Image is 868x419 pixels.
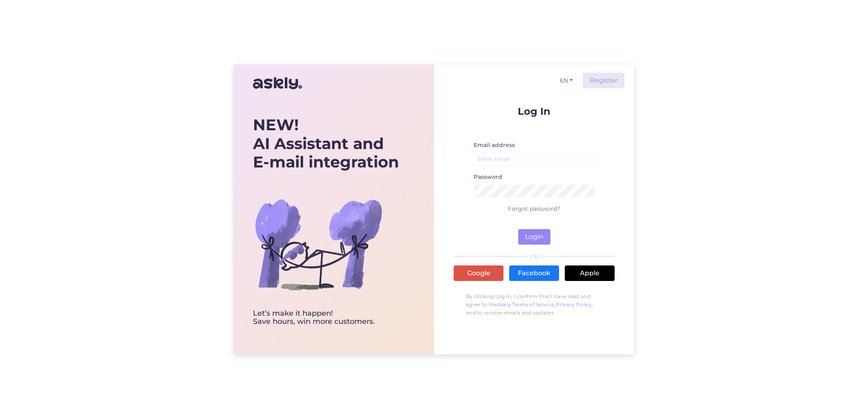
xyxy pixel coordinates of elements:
label: Email address [474,141,515,149]
a: Register [583,73,624,88]
a: Facebook [509,265,559,281]
div: AI Assistant and E-mail integration [253,116,399,172]
a: Apple [565,265,615,281]
b: NEW! [253,115,299,134]
button: EN [557,75,576,87]
label: Password [474,173,502,181]
button: Login [518,229,550,245]
a: Forgot password? [508,205,560,212]
div: Let’s make it happen! Save hours, win more customers. [253,310,399,326]
p: Log In [454,106,615,116]
a: Google [454,265,503,281]
p: By clicking Log In, I confirm that I have read and agree to the , , and to receive emails and upd... [454,288,615,321]
span: OR [528,254,540,259]
img: bg-askly [253,179,384,310]
a: Askly Terms of Service [497,301,555,308]
a: Privacy Policy [556,301,592,308]
img: Askly [253,74,302,93]
input: Enter email [474,153,595,165]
